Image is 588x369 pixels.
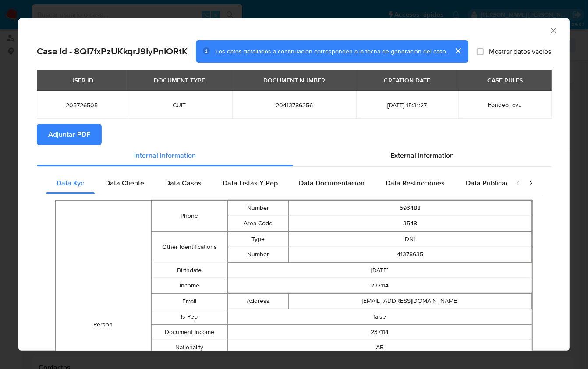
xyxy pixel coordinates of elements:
[48,125,90,144] span: Adjuntar PDF
[165,178,202,188] span: Data Casos
[243,101,345,109] span: 20413786356
[18,18,570,351] div: closure-recommendation-modal
[227,278,532,293] td: 237114
[477,48,484,55] input: Mostrar datos vacíos
[227,263,532,278] td: [DATE]
[216,47,447,56] span: Los datos detallados a continuación corresponden a la fecha de generación del caso.
[289,216,532,231] td: 3548
[37,46,188,57] h2: Case Id - 8QI7fxPzUKkqrJ9IyPnIORtK
[151,263,227,278] td: Birthdate
[447,40,468,61] button: cerrar
[227,324,532,340] td: 237114
[151,293,227,309] td: Email
[151,340,227,355] td: Nationality
[223,178,278,188] span: Data Listas Y Pep
[151,309,227,324] td: Is Pep
[37,145,551,166] div: Detailed info
[367,101,448,109] span: [DATE] 15:31:27
[289,200,532,216] td: 593488
[466,178,526,188] span: Data Publicaciones
[379,73,436,88] div: CREATION DATE
[37,124,102,145] button: Adjuntar PDF
[386,178,445,188] span: Data Restricciones
[289,231,532,247] td: DNI
[488,100,522,109] span: Fondeo_cvu
[134,150,196,160] span: Internal information
[228,231,289,247] td: Type
[65,73,99,88] div: USER ID
[151,324,227,340] td: Document Income
[228,216,289,231] td: Area Code
[549,26,557,34] button: Cerrar ventana
[299,178,365,188] span: Data Documentacion
[151,278,227,293] td: Income
[289,293,532,309] td: [EMAIL_ADDRESS][DOMAIN_NAME]
[151,231,227,263] td: Other Identifications
[489,47,551,56] span: Mostrar datos vacíos
[46,173,507,194] div: Detailed internal info
[105,178,144,188] span: Data Cliente
[482,73,528,88] div: CASE RULES
[149,73,210,88] div: DOCUMENT TYPE
[228,293,289,309] td: Address
[289,247,532,262] td: 41378635
[228,200,289,216] td: Number
[258,73,330,88] div: DOCUMENT NUMBER
[57,178,84,188] span: Data Kyc
[137,101,222,109] span: CUIT
[227,340,532,355] td: AR
[47,101,116,109] span: 205726505
[227,309,532,324] td: false
[228,247,289,262] td: Number
[151,200,227,231] td: Phone
[390,150,454,160] span: External information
